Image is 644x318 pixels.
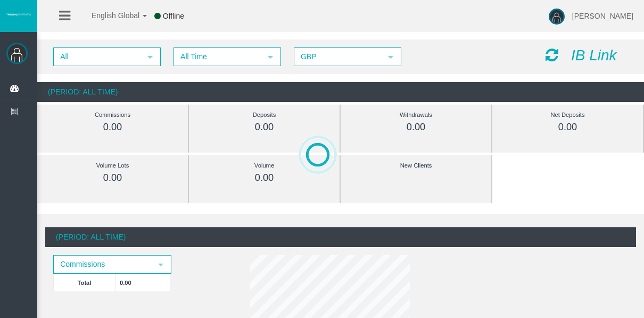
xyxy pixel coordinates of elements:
[61,121,164,133] div: 0.00
[37,82,644,102] div: (Period: All Time)
[45,227,636,247] div: (Period: All Time)
[175,49,261,65] span: All Time
[54,49,141,65] span: All
[213,160,316,172] div: Volume
[213,172,316,184] div: 0.00
[572,12,633,20] span: [PERSON_NAME]
[549,9,565,25] img: user-image
[295,49,381,65] span: GBP
[146,53,154,61] span: select
[54,274,115,291] td: Total
[266,53,275,61] span: select
[78,11,139,20] span: English Global
[365,121,467,133] div: 0.00
[571,47,617,63] i: IB Link
[213,109,316,121] div: Deposits
[156,260,165,269] span: select
[115,274,171,291] td: 0.00
[61,172,164,184] div: 0.00
[546,47,558,62] i: Reload Dashboard
[163,12,184,20] span: Offline
[386,53,395,61] span: select
[61,109,164,121] div: Commissions
[5,12,32,17] img: logo.svg
[54,256,151,273] span: Commissions
[365,109,467,121] div: Withdrawals
[516,121,619,133] div: 0.00
[61,160,164,172] div: Volume Lots
[213,121,316,133] div: 0.00
[516,109,619,121] div: Net Deposits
